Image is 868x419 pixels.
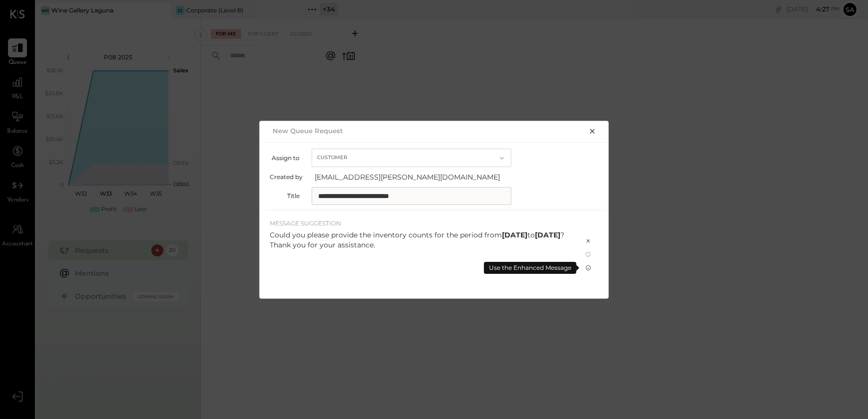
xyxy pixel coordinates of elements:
[315,172,514,182] span: [EMAIL_ADDRESS][PERSON_NAME][DOMAIN_NAME]
[312,149,511,167] button: Customer
[270,219,572,227] div: MESSAGE SUGGESTION
[270,173,303,181] label: Created by
[502,230,527,239] strong: [DATE]
[270,154,300,162] label: Assign to
[535,230,560,239] strong: [DATE]
[273,127,343,135] h2: New Queue Request
[270,230,572,250] div: Could you please provide the inventory counts for the period from to ? Thank you for your assista...
[270,192,300,200] label: Title
[484,262,576,274] div: Use the Enhanced Message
